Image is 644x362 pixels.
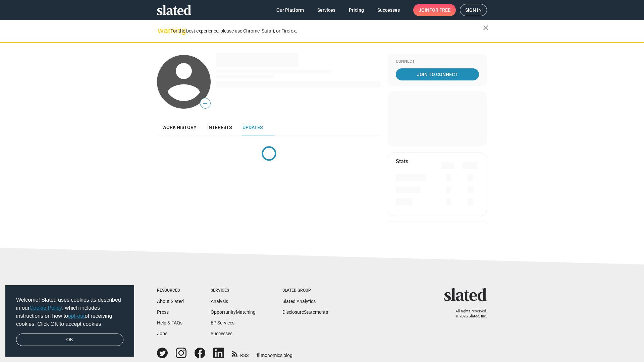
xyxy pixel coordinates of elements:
span: film [257,353,265,358]
span: Join To Connect [397,68,478,80]
div: Connect [396,59,479,64]
span: Updates [243,125,263,130]
a: Help & FAQs [157,320,182,325]
div: For the best experience, please use Chrome, Safari, or Firefox. [170,26,483,36]
a: opt-out [68,313,85,319]
a: Successes [211,331,232,336]
span: Interests [207,125,232,130]
a: Work history [157,119,202,135]
span: Work history [162,125,197,130]
a: Interests [202,119,237,135]
span: for free [429,4,450,16]
a: RSS [232,348,249,359]
div: Services [211,288,256,293]
a: About Slated [157,299,184,304]
a: Services [312,4,341,16]
span: Successes [377,4,400,16]
span: Welcome! Slated uses cookies as described in our , which includes instructions on how to of recei... [16,296,123,328]
a: Updates [237,119,268,135]
a: Pricing [343,4,369,16]
span: Our Platform [276,4,304,16]
a: Cookie Policy [30,305,62,311]
a: dismiss cookie message [16,334,123,346]
span: Services [317,4,335,16]
a: Joinfor free [413,4,456,16]
a: Our Platform [271,4,309,16]
mat-card-title: Stats [396,158,408,165]
a: Sign in [460,4,487,16]
mat-icon: warning [158,26,166,35]
span: Join [419,4,450,16]
span: Pricing [349,4,364,16]
div: cookieconsent [5,285,134,357]
a: EP Services [211,320,234,325]
a: Join To Connect [396,68,479,80]
a: Analysis [211,299,228,304]
a: Slated Analytics [282,299,316,304]
mat-icon: close [482,24,490,32]
a: Press [157,309,169,315]
a: Successes [372,4,405,16]
div: Resources [157,288,184,293]
span: Sign in [465,4,482,16]
div: Slated Group [282,288,328,293]
a: OpportunityMatching [211,309,256,315]
p: All rights reserved. © 2025 Slated, Inc. [448,309,487,319]
a: DisclosureStatements [282,309,328,315]
span: — [200,99,210,108]
a: filmonomics blog [257,347,292,359]
a: Jobs [157,331,167,336]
